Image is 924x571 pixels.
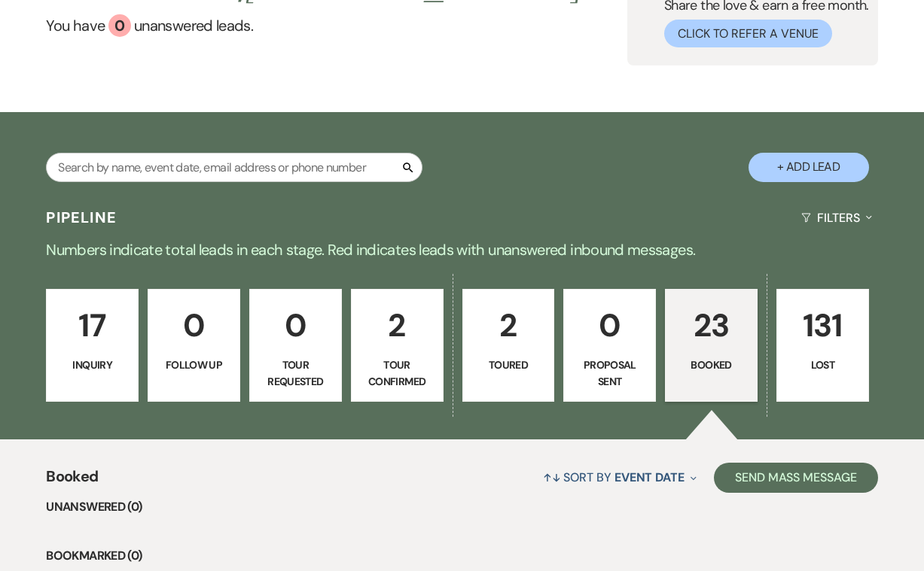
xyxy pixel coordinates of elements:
[472,357,545,373] p: Toured
[563,289,656,402] a: 0Proposal Sent
[249,289,342,402] a: 0Tour Requested
[157,300,230,351] p: 0
[46,207,117,228] h3: Pipeline
[614,469,685,485] span: Event Date
[259,300,332,351] p: 0
[573,300,646,351] p: 0
[749,153,869,182] button: + Add Lead
[46,153,422,182] input: Search by name, event date, email address or phone number
[462,289,555,402] a: 2Toured
[675,300,748,351] p: 23
[148,289,240,402] a: 0Follow Up
[543,469,561,485] span: ↑↓
[786,300,859,351] p: 131
[46,497,877,517] li: Unanswered (0)
[351,289,444,402] a: 2Tour Confirmed
[537,457,703,497] button: Sort By Event Date
[472,300,545,351] p: 2
[361,300,434,351] p: 2
[786,357,859,373] p: Lost
[714,463,878,493] button: Send Mass Message
[56,357,129,373] p: Inquiry
[46,14,593,37] a: You have 0 unanswered leads.
[157,357,230,373] p: Follow Up
[665,289,758,402] a: 23Booked
[56,300,129,351] p: 17
[573,357,646,390] p: Proposal Sent
[675,357,748,373] p: Booked
[108,14,131,37] div: 0
[664,20,832,47] button: Click to Refer a Venue
[46,546,877,566] li: Bookmarked (0)
[46,289,139,402] a: 17Inquiry
[776,289,869,402] a: 131Lost
[259,357,332,390] p: Tour Requested
[795,198,877,238] button: Filters
[361,357,434,390] p: Tour Confirmed
[46,465,98,497] span: Booked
